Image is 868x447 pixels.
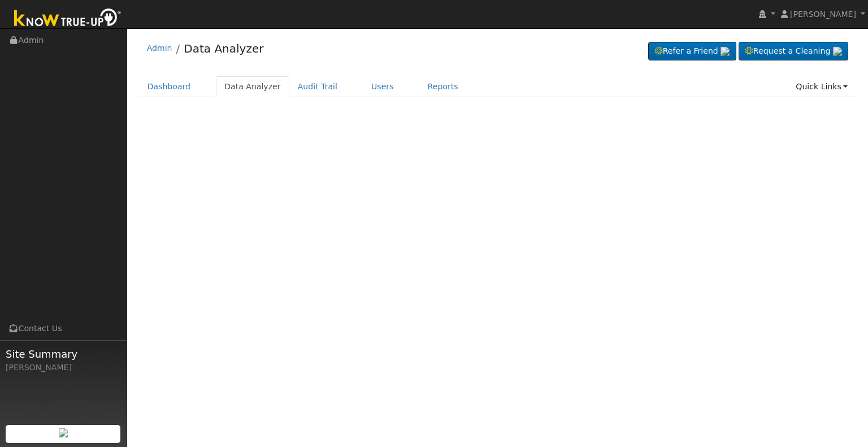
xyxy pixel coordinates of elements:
span: [PERSON_NAME] [790,10,856,19]
a: Dashboard [139,76,199,97]
div: [PERSON_NAME] [6,362,121,374]
img: Know True-Up [8,6,127,32]
a: Request a Cleaning [739,42,848,61]
img: retrieve [59,428,68,437]
a: Data Analyzer [216,76,289,97]
span: Site Summary [6,346,121,362]
a: Data Analyzer [184,42,263,55]
img: retrieve [721,47,730,56]
a: Refer a Friend [648,42,736,61]
a: Users [363,76,402,97]
a: Reports [419,76,467,97]
a: Audit Trail [289,76,346,97]
a: Quick Links [787,76,856,97]
img: retrieve [833,47,842,56]
a: Admin [147,44,172,53]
